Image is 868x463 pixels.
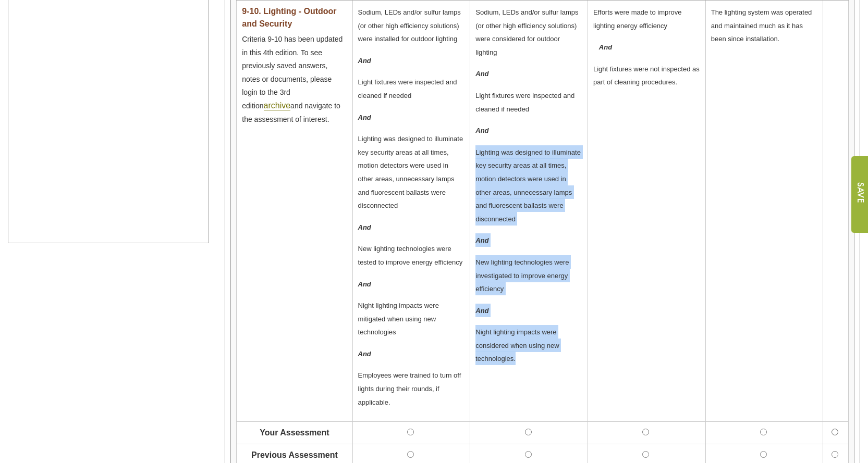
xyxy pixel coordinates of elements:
span: Light fixtures were not inspected as part of cleaning procedures. [593,65,700,86]
strong: And [475,70,488,78]
span: Night lighting impacts were mitigated when using new technologies [358,302,439,336]
span: Your Assessment [260,428,329,437]
input: Submit [851,156,868,233]
span: And [358,223,371,231]
span: New lighting technologies were investigated to improve energy efficiency [475,258,569,293]
span: Night lighting impacts were considered when using new technologies. [475,328,559,362]
span: Criteria 9-10 has been updated in this 4th edition. To see previously saved answers, notes or doc... [242,35,343,123]
span: Efforts were made to improve lighting energy efficiency [593,8,682,30]
span: Lighting was designed to illuminate key security areas at all times, motion detectors were used i... [475,148,581,223]
span: Employees were trained to turn off lights during their rounds, if applicable. [358,371,461,406]
span: Light fixtures were inspected and cleaned if needed [358,78,457,99]
span: New lighting technologies were tested to improve energy efficiency [358,245,463,266]
span: And [475,307,488,315]
span: And [358,350,371,358]
span: Sodium, LEDs and/or sulfur lamps (or other high efficiency solutions) were installed for outdoor ... [358,8,461,43]
strong: And [475,236,488,244]
strong: And [475,127,488,134]
span: And [358,280,371,288]
a: archive [264,101,291,110]
span: The lighting system was operated and maintained much as it has been since installation. [711,8,812,43]
span: Sodium, LEDs and/or sulfur lamps (or other high efficiency solutions) were considered for outdoor... [475,8,578,56]
span: 9-10. Lighting - Outdoor and Security [242,7,336,28]
em: And [599,43,612,51]
span: Lighting was designed to illuminate key security areas at all times, motion detectors were used i... [358,135,463,209]
strong: And [358,57,371,65]
span: And [358,114,371,121]
span: Light fixtures were inspected and cleaned if needed [475,92,574,113]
